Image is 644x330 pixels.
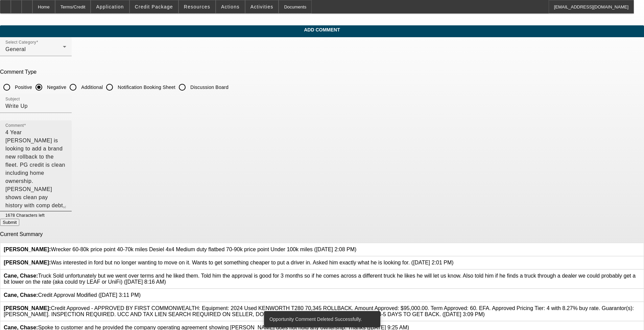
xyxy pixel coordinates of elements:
[14,84,32,91] label: Positive
[4,292,38,298] b: Cane, Chase:
[221,4,240,9] span: Actions
[184,4,210,9] span: Resources
[5,40,36,45] mat-label: Select Category
[80,84,103,91] label: Additional
[5,27,639,32] span: Add Comment
[116,84,175,91] label: Notification Booking Sheet
[4,273,636,285] span: Truck Sold unfortunately but we went over terms and he liked them. Told him the approval is good ...
[4,292,141,298] span: Credit Approval Modified ([DATE] 3:11 PM)
[251,4,273,9] span: Activities
[245,0,279,13] button: Activities
[4,260,51,265] b: [PERSON_NAME]:
[179,0,215,13] button: Resources
[96,4,124,9] span: Application
[4,305,51,311] b: [PERSON_NAME]:
[264,311,378,327] div: Opportunity Comment Deleted Successfully.
[46,84,66,91] label: Negative
[4,246,51,252] b: [PERSON_NAME]:
[4,260,454,265] span: Was interested in ford but no longer wanting to move on it. Wants to get something cheaper to put...
[189,84,229,91] label: Discussion Board
[4,273,38,279] b: Cane, Chase:
[5,46,26,52] span: General
[5,211,45,219] mat-hint: 1678 Characters left
[135,4,173,9] span: Credit Package
[5,97,20,101] mat-label: Subject
[130,0,178,13] button: Credit Package
[4,246,356,252] span: Wrecker 60-80k price point 40-70k miles Desiel 4x4 Medium duty flatbed 70-90k price point Under 1...
[91,0,129,13] button: Application
[4,305,634,317] span: Credit Approved - APPROVED BY FIRST COMMONWEALTH: Equipment: 2024 Used KENWORTH T280 70,345 ROLLB...
[5,123,24,128] mat-label: Comment
[216,0,245,13] button: Actions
